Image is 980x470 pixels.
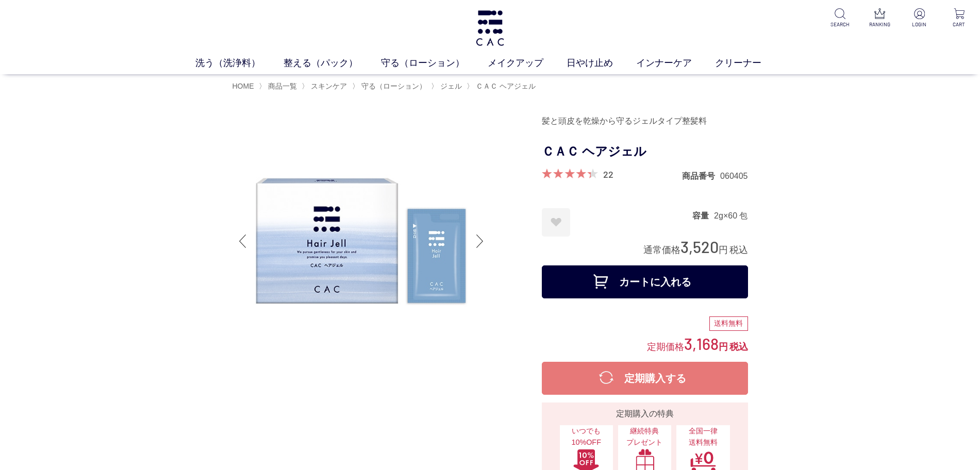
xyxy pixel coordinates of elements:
[709,316,748,331] div: 送料無料
[946,21,972,28] p: CART
[359,82,426,90] a: 守る（ローション）
[232,112,490,370] img: ＣＡＣ ヘアジェル
[542,112,748,130] div: 髪と頭皮を乾燥から守るジェルタイプ整髪料
[259,81,300,91] li: 〉
[352,81,429,91] li: 〉
[542,208,570,237] a: お気に入りに登録する
[302,81,350,91] li: 〉
[476,82,536,90] span: ＣＡＣ ヘアジェル
[719,245,728,255] span: 円
[636,56,715,70] a: インナーケア
[720,171,748,181] dd: 060405
[867,8,892,28] a: RANKING
[729,342,748,352] span: 税込
[542,265,748,298] button: カートに入れる
[603,169,613,180] a: 22
[311,82,347,90] span: スキンケア
[284,56,381,70] a: 整える（パック）
[827,8,853,28] a: SEARCH
[542,362,748,395] button: 定期購入する
[567,56,636,70] a: 日やけ止め
[268,82,297,90] span: 商品一覧
[647,341,684,352] span: 定期価格
[907,8,932,28] a: LOGIN
[623,426,666,448] span: 継続特典 プレゼント
[692,210,714,221] dt: 容量
[431,81,464,91] li: 〉
[546,408,744,420] div: 定期購入の特典
[715,56,785,70] a: クリーナー
[195,56,284,70] a: 洗う（洗浄料）
[361,82,426,90] span: 守る（ローション）
[309,82,347,90] a: スキンケア
[682,171,720,181] dt: 商品番号
[474,10,506,46] img: logo
[719,342,728,352] span: 円
[680,237,719,256] span: 3,520
[474,82,536,90] a: ＣＡＣ ヘアジェル
[467,81,538,91] li: 〉
[381,56,488,70] a: 守る（ローション）
[907,21,932,28] p: LOGIN
[438,82,462,90] a: ジェル
[232,82,254,90] a: HOME
[946,8,972,28] a: CART
[488,56,567,70] a: メイクアップ
[440,82,462,90] span: ジェル
[684,334,719,353] span: 3,168
[714,210,748,221] dd: 2g×60 包
[266,82,297,90] a: 商品一覧
[867,21,892,28] p: RANKING
[827,21,853,28] p: SEARCH
[729,245,748,255] span: 税込
[565,426,608,448] span: いつでも10%OFF
[682,426,724,448] span: 全国一律 送料無料
[643,245,680,255] span: 通常価格
[542,140,748,163] h1: ＣＡＣ ヘアジェル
